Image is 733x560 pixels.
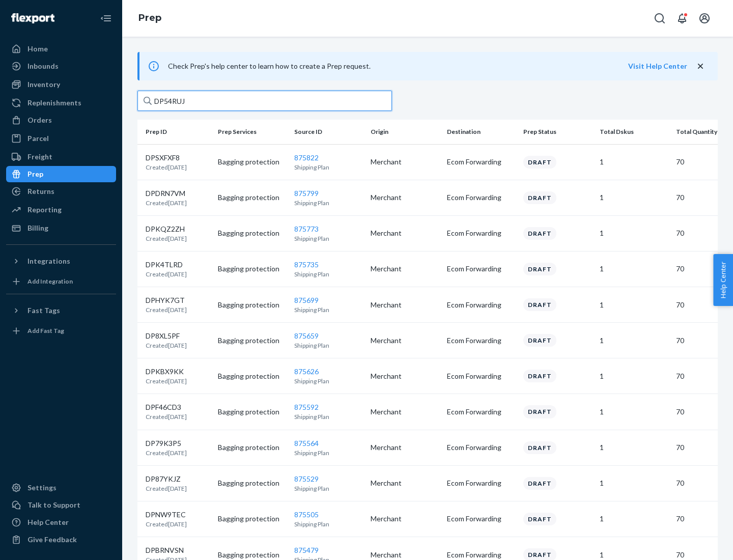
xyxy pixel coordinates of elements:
p: Merchant [371,335,439,346]
a: Prep [6,166,116,182]
button: Give Feedback [6,531,116,548]
a: 875773 [294,225,319,233]
p: 1 [600,192,668,203]
p: Ecom Forwarding [447,335,515,346]
p: Bagging protection [218,300,286,310]
a: 875659 [294,331,319,340]
p: Merchant [371,192,439,203]
th: Prep ID [137,120,214,144]
a: Replenishments [6,95,116,111]
button: close [695,61,706,72]
p: Ecom Forwarding [447,264,515,274]
p: Shipping Plan [294,520,362,528]
div: Billing [27,223,48,233]
p: DPBRNVSN [146,545,187,555]
div: Talk to Support [27,500,80,510]
p: 1 [600,264,668,274]
div: Settings [27,483,57,493]
p: Shipping Plan [294,163,362,172]
div: Parcel [27,133,49,144]
p: 1 [600,335,668,346]
p: Bagging protection [218,192,286,203]
th: Total Dskus [596,120,672,144]
a: Billing [6,220,116,236]
a: Help Center [6,514,116,530]
div: Fast Tags [27,305,60,316]
p: 1 [600,550,668,560]
a: Talk to Support [6,497,116,513]
p: Bagging protection [218,442,286,453]
p: Bagging protection [218,550,286,560]
button: Integrations [6,253,116,269]
p: Created [DATE] [146,412,187,421]
p: Created [DATE] [146,270,187,278]
p: Merchant [371,371,439,381]
a: Prep [138,12,161,23]
p: Shipping Plan [294,484,362,493]
button: Fast Tags [6,302,116,319]
p: DPKQZ2ZH [146,224,187,234]
p: DPDRN7VM [146,188,187,199]
p: Bagging protection [218,514,286,524]
div: Draft [523,441,556,454]
a: 875592 [294,403,319,411]
div: Draft [523,370,556,382]
p: Merchant [371,264,439,274]
p: Shipping Plan [294,377,362,385]
p: Shipping Plan [294,412,362,421]
p: DP87YKJZ [146,474,187,484]
th: Destination [443,120,519,144]
p: Ecom Forwarding [447,407,515,417]
p: DP8XL5PF [146,331,187,341]
p: 1 [600,157,668,167]
a: Inbounds [6,58,116,74]
a: Inventory [6,76,116,93]
button: Help Center [713,254,733,306]
p: Shipping Plan [294,341,362,350]
p: 1 [600,300,668,310]
p: Created [DATE] [146,377,187,385]
p: Shipping Plan [294,234,362,243]
div: Replenishments [27,98,81,108]
p: Merchant [371,300,439,310]
button: Open Search Box [650,8,670,29]
a: 875529 [294,474,319,483]
a: Returns [6,183,116,200]
p: Merchant [371,442,439,453]
div: Integrations [27,256,70,266]
p: Bagging protection [218,335,286,346]
p: Ecom Forwarding [447,157,515,167]
div: Draft [523,477,556,490]
p: Merchant [371,228,439,238]
p: Created [DATE] [146,234,187,243]
p: Created [DATE] [146,449,187,457]
p: Bagging protection [218,407,286,417]
p: Bagging protection [218,264,286,274]
div: Inbounds [27,61,59,71]
p: DPSXFXF8 [146,153,187,163]
div: Give Feedback [27,535,77,545]
p: Merchant [371,157,439,167]
p: Ecom Forwarding [447,442,515,453]
div: Add Integration [27,277,73,286]
div: Add Fast Tag [27,326,64,335]
p: Created [DATE] [146,341,187,350]
p: Merchant [371,478,439,488]
p: 1 [600,514,668,524]
div: Draft [523,334,556,347]
a: 875799 [294,189,319,198]
div: Reporting [27,205,62,215]
a: Settings [6,480,116,496]
p: DPF46CD3 [146,402,187,412]
button: Open account menu [694,8,715,29]
p: Merchant [371,407,439,417]
p: Merchant [371,514,439,524]
p: Bagging protection [218,478,286,488]
p: Ecom Forwarding [447,371,515,381]
a: Freight [6,149,116,165]
div: Home [27,44,48,54]
div: Draft [523,513,556,525]
div: Returns [27,186,54,197]
div: Draft [523,405,556,418]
